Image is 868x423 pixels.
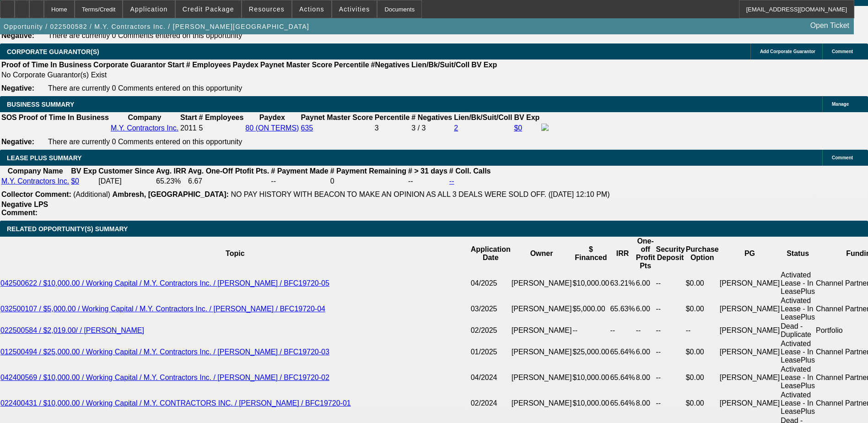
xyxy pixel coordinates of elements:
td: $5,000.00 [572,296,609,322]
a: 80 (ON TERMS) [245,124,299,132]
span: Actions [299,5,324,13]
td: $0.00 [685,271,719,296]
b: BV Exp [71,167,97,175]
a: $0 [71,177,79,185]
th: Proof of Time In Business [1,60,92,70]
td: [PERSON_NAME] [511,296,572,322]
td: [PERSON_NAME] [719,390,781,416]
th: One-off Profit Pts [636,237,656,271]
td: 65.63% [609,296,635,322]
td: -- [572,322,609,339]
td: Activated Lease - In LeasePlus [780,271,815,296]
td: $0.00 [685,365,719,390]
th: IRR [609,237,635,271]
a: 2 [454,124,458,132]
td: 02/2024 [470,390,511,416]
a: 042500622 / $10,000.00 / Working Capital / M.Y. Contractors Inc. / [PERSON_NAME] / BFC19720-05 [0,279,329,287]
b: Paydex [259,114,285,121]
span: CORPORATE GUARANTOR(S) [7,48,99,55]
td: [PERSON_NAME] [511,390,572,416]
b: Ambresh, [GEOGRAPHIC_DATA]: [112,190,229,198]
button: Application [123,0,174,18]
td: $10,000.00 [572,271,609,296]
td: [PERSON_NAME] [511,271,572,296]
b: # Employees [186,61,231,69]
b: Paynet Master Score [260,61,332,69]
td: -- [270,177,329,186]
td: $0.00 [685,390,719,416]
a: M.Y. Contractors Inc. [1,177,69,185]
b: Company [128,114,162,121]
td: [PERSON_NAME] [719,271,781,296]
td: 8.00 [636,390,656,416]
span: Manage [832,102,849,107]
span: Application [130,5,167,13]
th: Owner [511,237,572,271]
span: Credit Package [183,5,234,13]
a: 012500494 / $25,000.00 / Working Capital / M.Y. Contractors Inc. / [PERSON_NAME] / BFC19720-03 [0,348,329,356]
td: 02/2025 [470,322,511,339]
td: 0 [330,177,407,186]
span: Opportunity / 022500582 / M.Y. Contractors Inc. / [PERSON_NAME][GEOGRAPHIC_DATA] [4,23,309,30]
td: [PERSON_NAME] [719,365,781,390]
span: BUSINESS SUMMARY [7,101,74,108]
span: NO PAY HISTORY WITH BEACON TO MAKE AN OPINION AS ALL 3 DEALS WERE SOLD OFF. ([DATE] 12:10 PM) [231,190,609,198]
td: 65.64% [609,339,635,365]
td: 8.00 [636,365,656,390]
td: [PERSON_NAME] [511,339,572,365]
td: [PERSON_NAME] [719,296,781,322]
span: (Additional) [73,190,110,198]
b: Negative: [1,138,34,146]
th: Purchase Option [685,237,719,271]
td: 65.64% [609,365,635,390]
td: Activated Lease - In LeasePlus [780,390,815,416]
td: [PERSON_NAME] [511,322,572,339]
button: Actions [292,0,331,18]
b: Avg. IRR [156,167,186,175]
td: No Corporate Guarantor(s) Exist [1,70,501,80]
b: #Negatives [371,61,410,69]
td: -- [408,177,448,186]
td: -- [656,365,685,390]
td: $0.00 [685,296,719,322]
b: Percentile [334,61,369,69]
td: Activated Lease - In LeasePlus [780,339,815,365]
td: 01/2025 [470,339,511,365]
td: 04/2025 [470,271,511,296]
b: Negative LPS Comment: [1,201,48,217]
span: LEASE PLUS SUMMARY [7,154,82,162]
b: Start [180,114,197,121]
span: Comment [832,49,853,54]
a: Open Ticket [807,18,853,33]
span: Activities [339,5,370,13]
b: Paydex [233,61,259,69]
th: Application Date [470,237,511,271]
b: Avg. One-Off Ptofit Pts. [188,167,269,175]
th: Proof of Time In Business [18,113,109,122]
a: 635 [301,124,313,132]
th: Security Deposit [656,237,685,271]
td: -- [609,322,635,339]
span: Comment [832,155,853,160]
td: Activated Lease - In LeasePlus [780,365,815,390]
b: BV Exp [514,114,539,121]
b: Lien/Bk/Suit/Coll [454,114,512,121]
th: Status [780,237,815,271]
button: Credit Package [176,0,241,18]
td: $10,000.00 [572,365,609,390]
button: Resources [242,0,291,18]
th: PG [719,237,781,271]
b: Negative: [1,84,34,92]
td: -- [656,339,685,365]
td: Dead - Duplicate [780,322,815,339]
div: 3 [375,124,410,132]
div: 3 / 3 [411,124,452,132]
td: [DATE] [98,177,155,186]
b: Collector Comment: [1,190,71,198]
span: There are currently 0 Comments entered on this opportunity [48,138,242,146]
td: 6.00 [636,296,656,322]
td: [PERSON_NAME] [719,339,781,365]
b: # > 31 days [408,167,447,175]
span: Resources [249,5,285,13]
a: 042400569 / $10,000.00 / Working Capital / M.Y. Contractors Inc. / [PERSON_NAME] / BFC19720-02 [0,374,329,381]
